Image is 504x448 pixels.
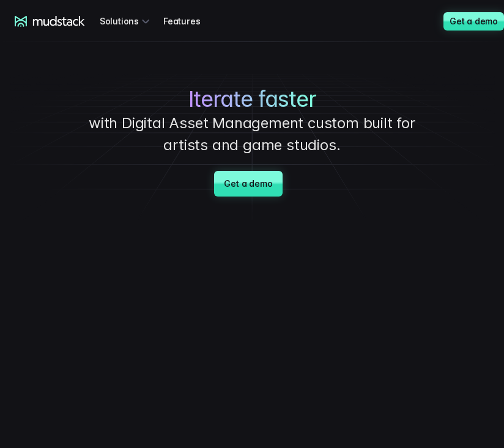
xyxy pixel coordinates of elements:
[188,86,316,112] span: Iterate faster
[443,12,504,31] a: Get a demo
[100,10,154,32] div: Solutions
[214,171,282,197] a: Get a demo
[15,16,85,27] a: mudstack logo
[163,10,215,32] a: Features
[83,112,421,156] p: with Digital Asset Management custom built for artists and game studios.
